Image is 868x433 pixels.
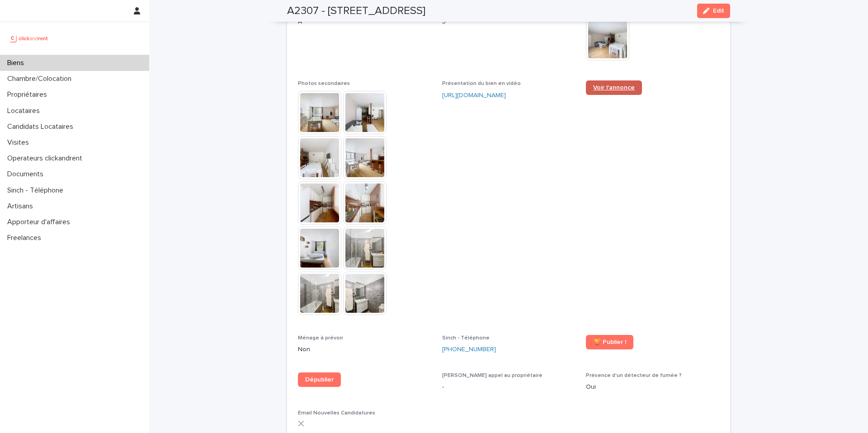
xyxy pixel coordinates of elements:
p: Freelances [4,234,48,242]
p: Candidats Locataires [4,122,80,131]
p: Documents [4,170,51,179]
ringoverc2c-number-84e06f14122c: [PHONE_NUMBER] [442,346,496,353]
span: Sinch - Téléphone [442,335,490,341]
p: Chambre/Colocation [4,75,79,83]
span: Email Nouvelles Candidatures [298,410,375,416]
a: [URL][DOMAIN_NAME] [442,92,506,99]
span: Photos secondaires [298,81,350,86]
p: Oui [586,382,719,392]
img: UCB0brd3T0yccxBKYDjQ [7,29,51,47]
p: Artisans [4,202,40,211]
span: [PERSON_NAME] appel au propriétaire [442,373,542,378]
p: 3 [442,17,576,27]
span: 🏆 Publier ! [593,339,626,345]
a: [PHONE_NUMBER] [442,345,496,354]
p: Biens [4,59,31,67]
p: Visites [4,138,36,147]
span: Présence d'un détecteur de fumée ? [586,373,682,378]
span: Edit [713,8,724,14]
span: Dépublier [305,377,334,383]
p: Locataires [4,107,47,115]
a: Dépublier [298,372,341,387]
ringoverc2c-84e06f14122c: Call with Ringover [442,346,496,353]
a: 🏆 Publier ! [586,335,633,349]
p: Sinch - Téléphone [4,186,71,195]
a: Voir l'annonce [586,80,642,95]
p: Propriétaires [4,90,54,99]
p: Apporteur d'affaires [4,218,77,226]
p: A [298,17,431,27]
button: Edit [697,4,730,18]
p: Operateurs clickandrent [4,154,90,163]
span: Ménage à prévoir [298,335,343,341]
span: Présentation du bien en vidéo [442,81,521,86]
span: Voir l'annonce [593,85,635,91]
p: Non [298,345,431,354]
p: - [442,382,576,392]
h2: A2307 - [STREET_ADDRESS] [287,5,425,18]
